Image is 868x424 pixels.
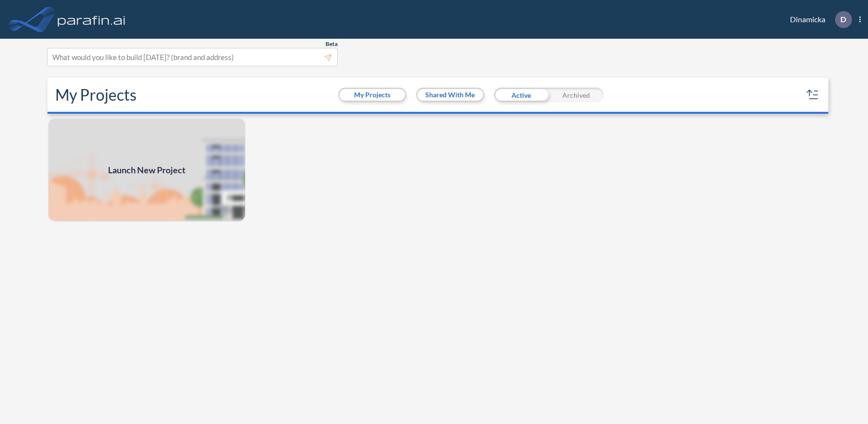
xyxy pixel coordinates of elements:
span: Launch New Project [108,164,186,177]
button: My Projects [340,89,405,101]
h2: My Projects [55,86,137,104]
img: add [47,118,246,222]
a: Launch New Project [47,118,246,222]
button: sort [805,87,821,103]
button: Shared With Me [418,89,483,101]
div: Active [494,88,549,102]
div: Dinamicka [775,11,861,28]
img: logo [56,10,127,29]
div: Archived [549,88,604,102]
p: D [840,15,846,24]
span: Beta [325,40,338,48]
